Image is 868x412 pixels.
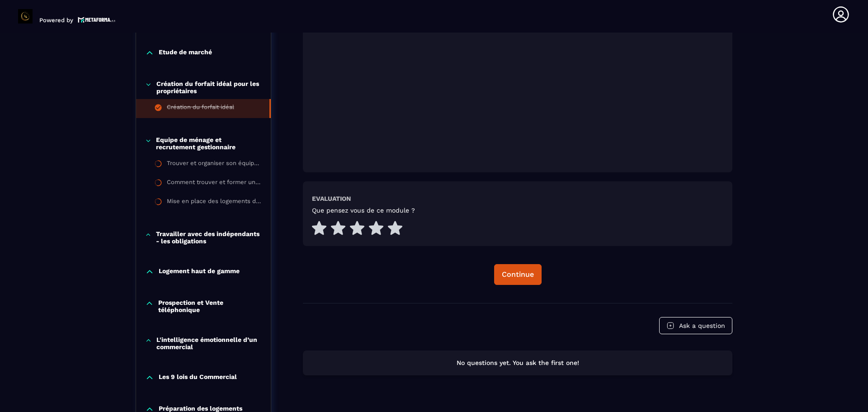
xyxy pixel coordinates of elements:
p: Equipe de ménage et recrutement gestionnaire [156,136,262,151]
p: Travailler avec des indépendants - les obligations [156,230,262,245]
p: Powered by [39,17,73,24]
p: Etude de marché [159,48,212,57]
div: Création du forfait idéal [167,104,234,114]
h5: Que pensez vous de ce module ? [312,207,415,214]
div: Continue [502,270,534,279]
div: Comment trouver et former un gestionnaire pour vos logements [167,179,262,189]
button: Continue [494,264,542,285]
p: L'intelligence émotionnelle d’un commercial [156,336,262,350]
p: No questions yet. You ask the first one! [311,359,724,367]
p: Les 9 lois du Commercial [159,373,237,382]
div: Mise en place des logements dans votre conciergerie [167,198,262,208]
p: Création du forfait idéal pour les propriétaires [156,80,262,95]
img: logo-branding [18,9,33,24]
p: Logement haut de gamme [159,267,240,276]
div: Trouver et organiser son équipe de ménage [167,160,262,170]
h6: Evaluation [312,195,351,202]
img: logo [78,16,116,24]
button: Ask a question [659,317,732,334]
p: Prospection et Vente téléphonique [158,299,262,313]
